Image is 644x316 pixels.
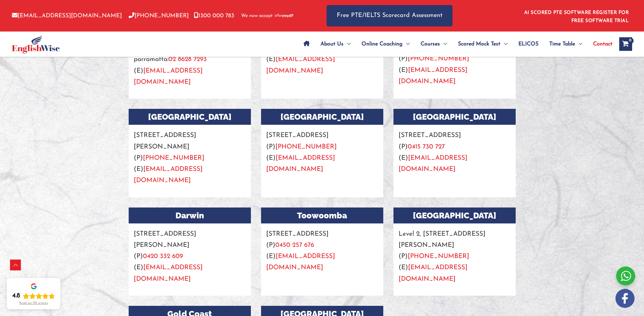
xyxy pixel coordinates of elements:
[458,32,500,56] span: Scored Mock Test
[12,292,55,300] div: Rating: 4.8 out of 5
[129,223,251,285] p: [STREET_ADDRESS][PERSON_NAME] (P) (E)
[129,208,251,223] h3: Darwin
[275,242,314,249] a: 0450 257 676
[261,109,383,125] h3: [GEOGRAPHIC_DATA]
[134,166,203,184] a: [EMAIL_ADDRESS][DOMAIN_NAME]
[129,125,251,186] p: [STREET_ADDRESS][PERSON_NAME] (P) (E)
[440,32,447,56] span: Menu Toggle
[344,32,351,56] span: Menu Toggle
[393,208,516,223] h3: [GEOGRAPHIC_DATA]
[544,32,588,56] a: Time TableMenu Toggle
[315,32,356,56] a: About UsMenu Toggle
[266,155,335,173] a: [EMAIL_ADDRESS][DOMAIN_NAME]
[500,32,508,56] span: Menu Toggle
[12,292,20,300] div: 4.8
[19,301,48,305] div: Read our 721 reviews
[415,32,453,56] a: CoursesMenu Toggle
[408,144,445,150] a: 0415 730 727
[393,109,516,125] h3: [GEOGRAPHIC_DATA]
[453,32,513,56] a: Scored Mock TestMenu Toggle
[327,5,453,26] a: Free PTE/IELTS Scorecard Assessment
[393,223,516,285] p: Level 2, [STREET_ADDRESS][PERSON_NAME] (P) (E)
[129,109,251,125] h3: [GEOGRAPHIC_DATA]
[266,56,335,74] a: [EMAIL_ADDRESS][DOMAIN_NAME]
[12,13,122,19] a: [EMAIL_ADDRESS][DOMAIN_NAME]
[275,144,337,150] a: [PHONE_NUMBER]
[261,125,383,175] p: [STREET_ADDRESS] (P) (E)
[615,289,634,308] img: white-facebook.png
[549,32,575,56] span: Time Table
[143,155,204,161] a: [PHONE_NUMBER]
[356,32,415,56] a: Online CoachingMenu Toggle
[399,155,467,173] a: [EMAIL_ADDRESS][DOMAIN_NAME]
[513,32,544,56] a: ELICOS
[261,223,383,274] p: [STREET_ADDRESS] (P) (E)
[320,32,344,56] span: About Us
[129,13,189,19] a: [PHONE_NUMBER]
[266,253,335,271] a: [EMAIL_ADDRESS][DOMAIN_NAME]
[520,5,632,27] aside: Header Widget 1
[241,13,273,19] span: We now accept
[134,264,203,282] a: [EMAIL_ADDRESS][DOMAIN_NAME]
[261,208,383,223] h3: Toowoomba
[408,253,469,260] a: [PHONE_NUMBER]
[588,32,612,56] a: Contact
[134,68,203,85] a: [EMAIL_ADDRESS][DOMAIN_NAME]
[298,32,612,56] nav: Site Navigation: Main Menu
[593,32,612,56] span: Contact
[408,56,469,62] a: [PHONE_NUMBER]
[403,32,410,56] span: Menu Toggle
[168,56,207,63] a: 02 8628 7293
[421,32,440,56] span: Courses
[194,13,234,19] a: 1300 000 783
[518,32,538,56] span: ELICOS
[399,264,467,282] a: [EMAIL_ADDRESS][DOMAIN_NAME]
[524,10,629,23] a: AI SCORED PTE SOFTWARE REGISTER FOR FREE SOFTWARE TRIAL
[393,125,516,175] p: [STREET_ADDRESS] (P) (E)
[619,37,632,51] a: View Shopping Cart, empty
[12,35,60,54] img: cropped-ew-logo
[362,32,403,56] span: Online Coaching
[575,32,582,56] span: Menu Toggle
[275,14,293,18] img: Afterpay-Logo
[143,253,183,260] a: 0420 332 609
[399,67,467,85] a: [EMAIL_ADDRESS][DOMAIN_NAME]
